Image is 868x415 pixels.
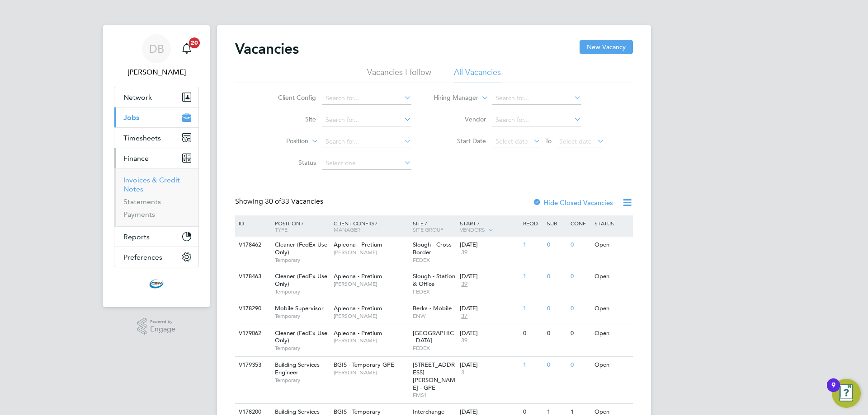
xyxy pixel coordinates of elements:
[559,137,592,145] span: Select date
[334,272,382,280] span: Apleona - Pretium
[460,369,466,377] span: 3
[264,93,316,102] label: Client Config
[236,215,268,231] div: ID
[334,304,382,312] span: Apleona - Pretium
[114,87,198,107] button: Network
[413,361,455,392] span: [STREET_ADDRESS][PERSON_NAME] - GPE
[123,93,152,102] span: Network
[236,300,268,317] div: V178290
[434,137,486,145] label: Start Date
[150,318,175,326] span: Powered by
[322,157,411,170] input: Select one
[413,272,455,288] span: Slough - Station & Office
[542,135,554,147] span: To
[521,215,544,231] div: Reqd
[265,197,281,206] span: 30 of
[413,256,456,264] span: FEDEX
[114,107,198,127] button: Jobs
[413,345,456,352] span: FEDEX
[114,276,199,291] a: Go to home page
[434,115,486,123] label: Vendor
[413,312,456,320] span: ENW
[334,329,382,337] span: Apleona - Pretium
[492,114,581,126] input: Search for...
[521,300,544,317] div: 1
[495,137,528,145] span: Select date
[334,337,408,344] span: [PERSON_NAME]
[149,43,164,55] span: DB
[275,312,329,320] span: Temporary
[275,241,327,256] span: Cleaner (FedEx Use Only)
[568,268,592,285] div: 0
[592,300,632,317] div: Open
[580,40,633,54] button: New Vacancy
[264,115,316,123] label: Site
[545,237,568,253] div: 0
[568,325,592,342] div: 0
[426,93,478,103] label: Hiring Manager
[460,312,469,320] span: 37
[114,128,198,148] button: Timesheets
[460,305,519,312] div: [DATE]
[592,325,632,342] div: Open
[545,300,568,317] div: 0
[123,233,150,241] span: Reports
[460,361,519,369] div: [DATE]
[831,385,835,397] div: 9
[592,237,632,253] div: Open
[413,392,456,399] span: FMS1
[521,357,544,373] div: 1
[123,113,139,122] span: Jobs
[264,159,316,167] label: Status
[413,226,443,233] span: Site Group
[236,237,268,253] div: V178462
[413,329,454,345] span: [GEOGRAPHIC_DATA]
[334,361,394,368] span: BGIS - Temporary GPE
[413,304,452,312] span: Berks - Mobile
[178,34,196,63] a: 20
[521,237,544,253] div: 1
[265,197,323,206] span: 33 Vacancies
[521,268,544,285] div: 1
[149,276,164,291] img: cbwstaffingsolutions-logo-retina.png
[413,241,452,256] span: Slough - Cross Border
[123,154,149,163] span: Finance
[460,241,519,249] div: [DATE]
[334,280,408,288] span: [PERSON_NAME]
[460,330,519,337] div: [DATE]
[114,148,198,168] button: Finance
[322,135,411,148] input: Search for...
[410,215,458,237] div: Site /
[275,304,324,312] span: Mobile Supervisor
[460,337,469,345] span: 39
[235,40,299,58] h2: Vacancies
[568,215,592,231] div: Conf
[137,318,176,335] a: Powered byEngage
[367,67,431,83] li: Vacancies I follow
[150,326,175,333] span: Engage
[334,241,382,248] span: Apleona - Pretium
[114,227,198,247] button: Reports
[256,137,308,146] label: Position
[460,226,485,233] span: Vendors
[123,253,162,261] span: Preferences
[592,357,632,373] div: Open
[334,249,408,256] span: [PERSON_NAME]
[492,92,581,105] input: Search for...
[114,67,199,78] span: Daniel Barber
[275,377,329,384] span: Temporary
[235,197,325,206] div: Showing
[460,273,519,280] div: [DATE]
[521,325,544,342] div: 0
[114,168,198,226] div: Finance
[236,357,268,373] div: V179353
[458,215,521,238] div: Start /
[275,226,288,233] span: Type
[568,300,592,317] div: 0
[123,197,161,206] a: Statements
[123,134,161,142] span: Timesheets
[189,37,200,48] span: 20
[236,325,268,342] div: V179062
[268,215,331,237] div: Position /
[275,272,327,288] span: Cleaner (FedEx Use Only)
